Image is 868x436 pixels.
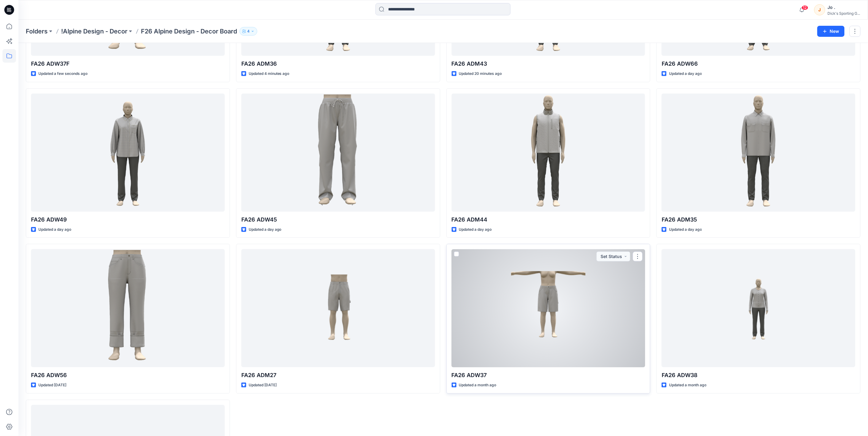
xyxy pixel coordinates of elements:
p: FA26 ADW37 [452,371,645,380]
p: Updated [DATE] [38,382,66,388]
div: Jo . [828,4,860,11]
button: New [817,26,845,37]
a: FA26 ADW38 [662,249,855,367]
div: J [814,4,825,15]
p: Updated a day ago [669,226,702,233]
p: Updated a month ago [669,382,706,388]
a: FA26 ADW49 [31,94,225,212]
p: Updated a day ago [38,226,71,233]
p: FA26 ADW37F [31,60,225,68]
span: 12 [802,5,808,10]
a: FA26 ADW37 [452,249,645,367]
button: 4 [239,27,257,36]
a: FA26 ADM44 [452,94,645,212]
a: Folders [26,27,48,36]
p: Updated a few seconds ago [38,71,88,77]
p: Updated a day ago [459,226,492,233]
p: 4 [247,28,250,35]
p: FA26 ADM44 [452,215,645,224]
p: Updated 20 minutes ago [459,71,502,77]
p: Updated a month ago [459,382,496,388]
p: FA26 ADW38 [662,371,855,380]
p: Updated a day ago [669,71,702,77]
a: FA26 ADM27 [241,249,435,367]
a: FA26 ADW56 [31,249,225,367]
p: FA26 ADM27 [241,371,435,380]
a: FA26 ADW45 [241,94,435,212]
a: FA26 ADM35 [662,94,855,212]
p: Updated a day ago [249,226,282,233]
div: Dick's Sporting G... [828,11,860,16]
p: FA26 ADM43 [452,60,645,68]
p: Updated [DATE] [249,382,277,388]
p: F26 Alpine Design - Decor Board [141,27,237,36]
p: Updated 4 minutes ago [249,71,290,77]
p: FA26 ADW66 [662,60,855,68]
a: !Alpine Design - Decor [61,27,127,36]
p: FA26 ADW49 [31,215,225,224]
p: FA26 ADM36 [241,60,435,68]
p: FA26 ADW45 [241,215,435,224]
p: FA26 ADM35 [662,215,855,224]
p: FA26 ADW56 [31,371,225,380]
